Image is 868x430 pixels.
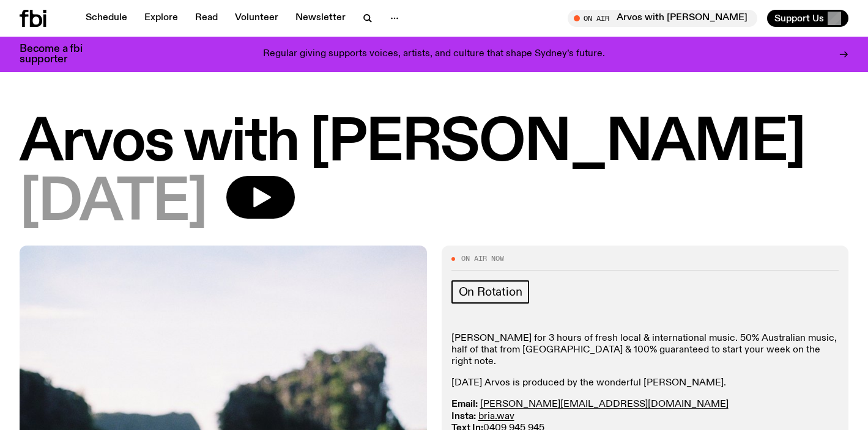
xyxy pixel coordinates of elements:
span: On Rotation [459,285,522,299]
a: Explore [137,10,185,27]
a: On Rotation [451,280,530,304]
a: Schedule [78,10,135,27]
h1: Arvos with [PERSON_NAME] [20,116,848,171]
a: bria.wav [478,412,514,421]
p: Regular giving supports voices, artists, and culture that shape Sydney’s future. [263,49,605,60]
p: [PERSON_NAME] for 3 hours of fresh local & international music. ​50% Australian music, half of th... [451,333,839,368]
a: Volunteer [228,10,286,27]
span: On Air Now [461,255,504,262]
strong: Insta: [451,412,476,421]
p: [DATE] Arvos is produced by the wonderful [PERSON_NAME]. [451,377,839,389]
span: Support Us [774,13,824,24]
a: Newsletter [288,10,353,27]
a: [PERSON_NAME][EMAIL_ADDRESS][DOMAIN_NAME] [480,399,729,409]
h3: Become a fbi supporter [20,44,98,65]
button: On AirArvos with [PERSON_NAME] [568,10,757,27]
strong: Email: [451,399,478,409]
a: Read [188,10,225,27]
button: Support Us [767,10,848,27]
span: [DATE] [20,176,207,231]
